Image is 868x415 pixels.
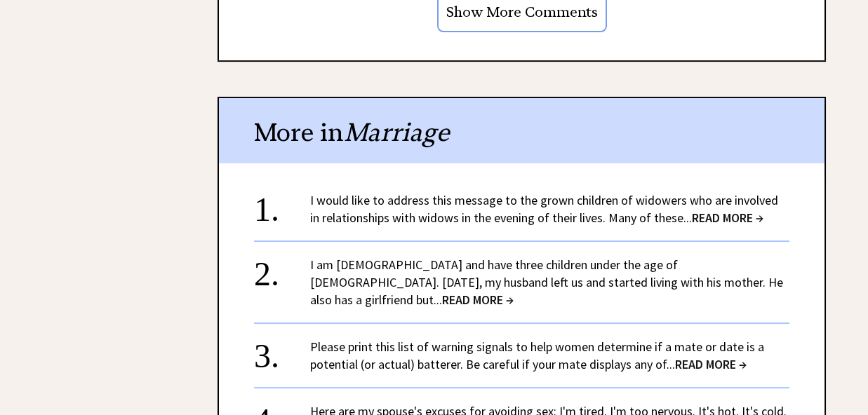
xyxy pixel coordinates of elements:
[254,256,310,282] div: 2.
[310,192,778,226] a: I would like to address this message to the grown children of widowers who are involved in relati...
[442,292,514,308] span: READ MORE →
[254,191,310,217] div: 1.
[675,356,747,372] span: READ MORE →
[310,257,783,308] a: I am [DEMOGRAPHIC_DATA] and have three children under the age of [DEMOGRAPHIC_DATA]. [DATE], my h...
[254,338,310,364] div: 3.
[310,339,764,372] a: Please print this list of warning signals to help women determine if a mate or date is a potentia...
[344,116,449,148] span: Marriage
[219,98,824,163] div: More in
[692,210,763,226] span: READ MORE →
